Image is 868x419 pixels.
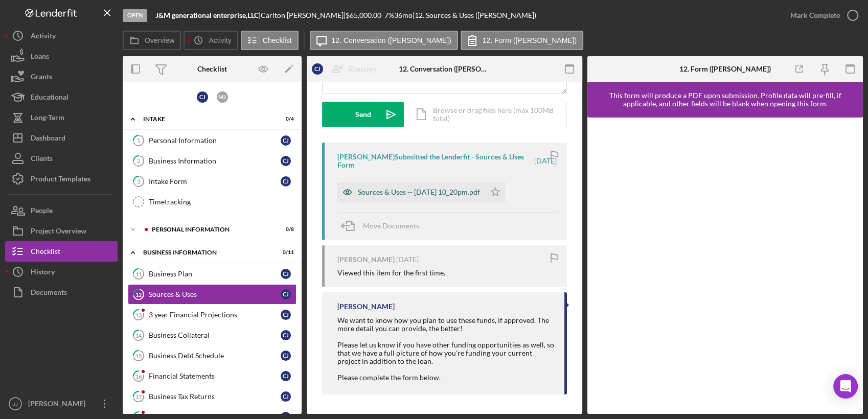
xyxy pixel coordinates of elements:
div: Please complete the form below. [337,374,554,382]
b: J&M generational enterprise,LLC [155,11,259,19]
div: Sources & Uses [149,290,281,298]
div: C J [281,351,291,361]
button: Checklist [241,31,299,50]
div: Checklist [197,65,227,73]
a: 1Personal InformationCJ [128,130,296,151]
tspan: 14 [135,332,142,338]
a: 133 year Financial ProjectionsCJ [128,305,296,325]
div: Mark Complete [790,5,840,26]
div: 7 % [384,11,394,19]
div: Personal Information [149,136,281,145]
button: Activity [184,31,238,50]
time: 2025-04-14 01:49 [396,255,419,264]
div: C J [281,289,291,299]
div: Open [123,9,147,22]
text: JJ [13,401,18,407]
button: Overview [123,31,181,50]
div: Open Intercom Messenger [833,374,858,399]
div: [PERSON_NAME] [337,255,395,264]
button: 12. Conversation ([PERSON_NAME]) [310,31,458,50]
button: History [5,262,118,282]
label: Overview [145,36,174,44]
div: 0 / 11 [276,249,294,255]
div: Timetracking [149,198,296,206]
button: 12. Form ([PERSON_NAME]) [461,31,583,50]
button: Mark Complete [780,5,863,26]
tspan: 11 [135,270,142,277]
div: C J [281,371,291,381]
tspan: 3 [137,178,140,184]
div: C J [281,391,291,402]
div: C J [281,330,291,340]
div: PERSONAL INFORMATION [152,226,268,232]
div: Documents [31,282,67,305]
button: Send [322,102,404,127]
button: CJReassign [307,59,386,79]
div: 0 / 8 [276,226,294,232]
tspan: 13 [135,311,142,318]
a: 14Business CollateralCJ [128,325,296,345]
div: 36 mo [394,11,413,19]
a: Timetracking [128,192,296,212]
div: Business Information [149,157,281,165]
a: 17Business Tax ReturnsCJ [128,386,296,407]
div: 12. Form ([PERSON_NAME]) [679,65,771,73]
div: 12. Conversation ([PERSON_NAME]) [399,65,491,73]
time: 2025-04-14 02:20 [534,157,557,165]
div: Viewed this item for the first time. [337,269,445,277]
label: 12. Form ([PERSON_NAME]) [483,36,577,44]
a: 15Business Debt ScheduleCJ [128,345,296,366]
div: Financial Statements [149,372,281,380]
div: C J [281,269,291,279]
div: [PERSON_NAME] [337,302,395,311]
label: Checklist [263,36,292,44]
button: Documents [5,282,118,302]
label: Activity [209,36,231,44]
button: JJ[PERSON_NAME] [5,393,118,414]
div: | 12. Sources & Uses ([PERSON_NAME]) [413,11,536,19]
div: $65,000.00 [346,11,384,19]
div: 3 year Financial Projections [149,311,281,319]
label: 12. Conversation ([PERSON_NAME]) [332,36,451,44]
div: Business Plan [149,270,281,278]
div: Please let us know if you have other funding opportunities as well, so that we have a full pictur... [337,341,554,365]
div: This form will produce a PDF upon submission. Profile data will pre-fill, if applicable, and othe... [592,91,858,108]
tspan: 12 [135,291,142,297]
a: 16Financial StatementsCJ [128,366,296,386]
div: C J [281,176,291,187]
div: [PERSON_NAME] Submitted the Lenderfit - Sources & Uses Form [337,153,533,169]
div: BUSINESS INFORMATION [143,249,268,255]
div: C J [197,91,208,103]
div: M J [217,91,228,103]
a: 11Business PlanCJ [128,264,296,284]
tspan: 2 [137,157,140,164]
div: Reassign [349,59,376,79]
div: | [155,11,261,19]
div: 0 / 4 [276,116,294,122]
